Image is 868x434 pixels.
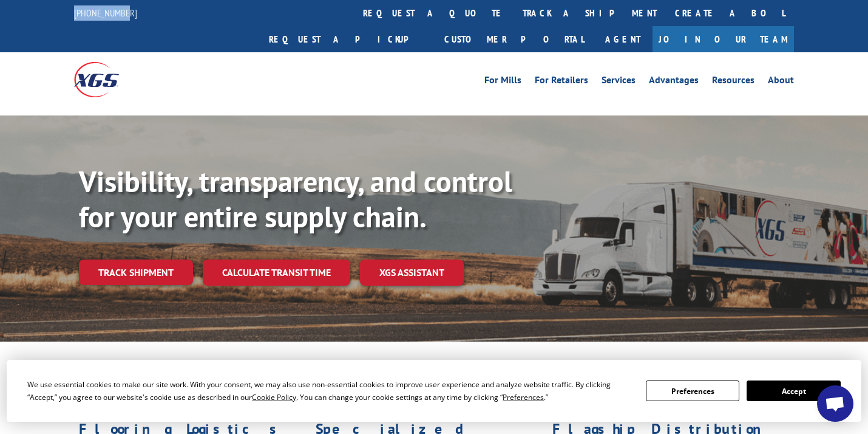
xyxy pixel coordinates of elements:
[653,26,794,52] a: Join Our Team
[360,260,464,286] a: XGS ASSISTANT
[7,360,861,422] div: Cookie Consent Prompt
[649,75,699,89] a: Advantages
[712,75,754,89] a: Resources
[593,26,653,52] a: Agent
[602,75,636,89] a: Services
[817,385,853,422] div: Open chat
[646,381,739,401] button: Preferences
[768,75,794,89] a: About
[252,392,296,402] span: Cookie Policy
[535,75,588,89] a: For Retailers
[74,7,137,19] a: [PHONE_NUMBER]
[435,26,593,52] a: Customer Portal
[79,260,193,285] a: Track shipment
[484,75,521,89] a: For Mills
[747,381,840,401] button: Accept
[503,392,544,402] span: Preferences
[260,26,435,52] a: Request a pickup
[79,162,512,235] b: Visibility, transparency, and control for your entire supply chain.
[27,378,631,404] div: We use essential cookies to make our site work. With your consent, we may also use non-essential ...
[203,260,350,286] a: Calculate transit time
